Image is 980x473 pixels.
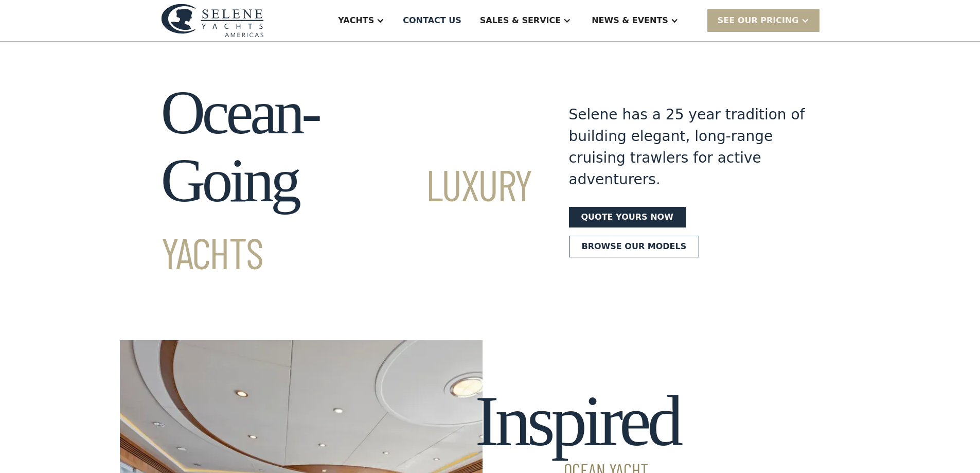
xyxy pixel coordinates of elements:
[161,79,532,283] h1: Ocean-Going
[403,14,461,27] div: Contact US
[592,14,668,27] div: News & EVENTS
[718,14,799,27] div: SEE Our Pricing
[338,14,374,27] div: Yachts
[707,9,819,31] div: SEE Our Pricing
[569,207,686,227] a: Quote yours now
[161,158,532,278] span: Luxury Yachts
[569,236,700,257] a: Browse our models
[569,104,806,190] div: Selene has a 25 year tradition of building elegant, long-range cruising trawlers for active adven...
[480,14,561,27] div: Sales & Service
[161,4,264,37] img: logo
